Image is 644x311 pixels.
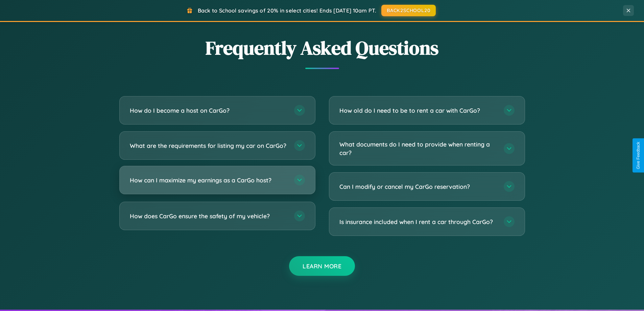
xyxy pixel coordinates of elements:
div: Give Feedback [636,142,641,169]
h3: What are the requirements for listing my car on CarGo? [130,141,287,150]
h3: What documents do I need to provide when renting a car? [339,140,497,157]
span: Back to School savings of 20% in select cities! Ends [DATE] 10am PT. [198,7,376,14]
h3: How do I become a host on CarGo? [130,106,287,115]
h3: Is insurance included when I rent a car through CarGo? [339,218,497,226]
button: BACK2SCHOOL20 [381,5,436,16]
h3: How can I maximize my earnings as a CarGo host? [130,176,287,184]
h2: Frequently Asked Questions [119,35,525,61]
h3: Can I modify or cancel my CarGo reservation? [339,182,497,191]
button: Learn More [289,256,355,276]
h3: How does CarGo ensure the safety of my vehicle? [130,212,287,220]
h3: How old do I need to be to rent a car with CarGo? [339,106,497,115]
